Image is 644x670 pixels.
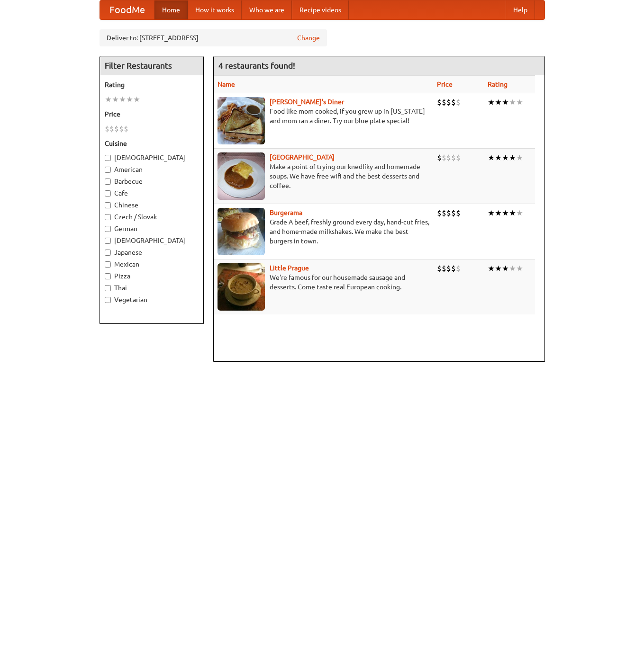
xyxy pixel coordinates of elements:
[218,263,265,311] img: littleprague.jpg
[495,152,502,163] li: ★
[446,97,451,107] li: $
[105,226,111,232] input: German
[502,263,509,274] li: ★
[270,264,309,272] a: Little Prague
[105,200,199,210] label: Chinese
[112,94,119,105] li: ★
[105,248,199,257] label: Japanese
[105,124,109,134] li: $
[437,208,442,218] li: $
[292,0,349,19] a: Recipe videos
[100,29,327,46] div: Deliver to: [STREET_ADDRESS]
[218,273,430,292] p: We're famous for our housemade sausage and desserts. Come taste real European cooking.
[133,94,140,105] li: ★
[442,263,446,274] li: $
[502,97,509,107] li: ★
[451,97,456,107] li: $
[105,80,199,89] h5: Rating
[124,124,128,134] li: $
[495,263,502,274] li: ★
[437,263,442,274] li: $
[509,263,516,274] li: ★
[488,97,495,107] li: ★
[218,61,295,70] ng-pluralize: 4 restaurants found!
[218,162,430,190] p: Make a point of trying our knedlíky and homemade soups. We have free wifi and the best desserts a...
[456,263,461,274] li: $
[100,0,154,19] a: FoodMe
[100,56,203,75] h4: Filter Restaurants
[437,80,453,88] a: Price
[451,152,456,163] li: $
[509,97,516,107] li: ★
[218,152,265,200] img: czechpoint.jpg
[218,217,430,246] p: Grade A beef, freshly ground every day, hand-cut fries, and home-made milkshakes. We make the bes...
[270,98,344,106] a: [PERSON_NAME]'s Diner
[442,152,446,163] li: $
[105,261,111,268] input: Mexican
[218,97,265,144] img: sallys.jpg
[502,152,509,163] li: ★
[242,0,292,19] a: Who we are
[506,0,535,19] a: Help
[105,295,199,304] label: Vegetarian
[218,208,265,255] img: burgerama.jpg
[516,97,523,107] li: ★
[456,152,461,163] li: $
[456,208,461,218] li: $
[105,94,112,105] li: ★
[105,259,199,269] label: Mexican
[105,202,111,208] input: Chinese
[105,179,111,185] input: Barbecue
[509,152,516,163] li: ★
[456,97,461,107] li: $
[105,297,111,303] input: Vegetarian
[105,155,111,161] input: [DEMOGRAPHIC_DATA]
[126,94,133,105] li: ★
[270,209,302,216] a: Burgerama
[446,208,451,218] li: $
[270,153,335,161] a: [GEOGRAPHIC_DATA]
[488,208,495,218] li: ★
[105,236,199,245] label: [DEMOGRAPHIC_DATA]
[105,285,111,291] input: Thai
[516,263,523,274] li: ★
[105,271,199,281] label: Pizza
[105,109,199,119] h5: Price
[442,97,446,107] li: $
[495,208,502,218] li: ★
[105,238,111,244] input: [DEMOGRAPHIC_DATA]
[105,177,199,186] label: Barbecue
[516,152,523,163] li: ★
[516,208,523,218] li: ★
[105,250,111,256] input: Japanese
[218,80,235,88] a: Name
[105,273,111,279] input: Pizza
[502,208,509,218] li: ★
[109,124,114,134] li: $
[105,214,111,220] input: Czech / Slovak
[218,107,430,125] p: Food like mom cooked, if you grew up in [US_STATE] and mom ran a diner. Try our blue plate special!
[437,97,442,107] li: $
[488,80,508,88] a: Rating
[442,208,446,218] li: $
[297,33,320,43] a: Change
[437,152,442,163] li: $
[119,94,126,105] li: ★
[446,152,451,163] li: $
[105,165,199,174] label: American
[119,124,124,134] li: $
[105,167,111,173] input: American
[105,190,111,197] input: Cafe
[154,0,188,19] a: Home
[114,124,119,134] li: $
[509,208,516,218] li: ★
[488,263,495,274] li: ★
[451,263,456,274] li: $
[188,0,242,19] a: How it works
[451,208,456,218] li: $
[105,224,199,233] label: German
